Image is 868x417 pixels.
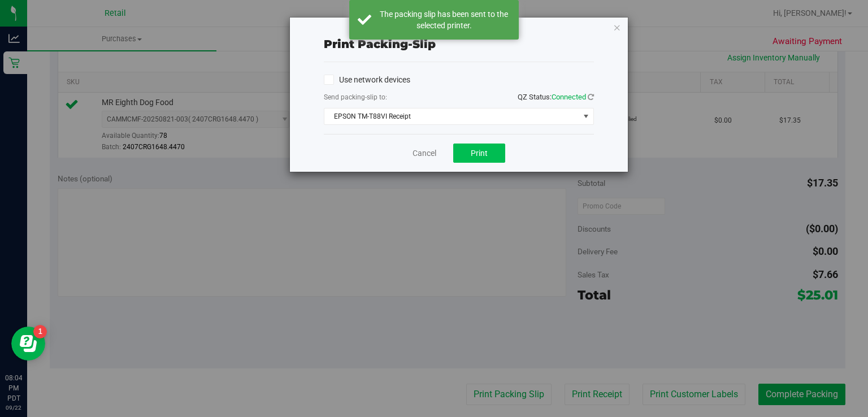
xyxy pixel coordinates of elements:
span: select [579,108,593,124]
iframe: Resource center [11,327,45,360]
span: QZ Status: [518,93,594,101]
a: Cancel [413,147,436,159]
button: Print [453,144,505,163]
div: The packing slip has been sent to the selected printer. [377,8,510,31]
span: EPSON TM-T88VI Receipt [324,108,579,124]
label: Use network devices [324,74,410,86]
label: Send packing-slip to: [324,92,387,102]
span: Print [471,149,488,158]
span: Connected [552,93,586,101]
span: Print packing-slip [324,37,436,51]
iframe: Resource center unread badge [33,325,47,338]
